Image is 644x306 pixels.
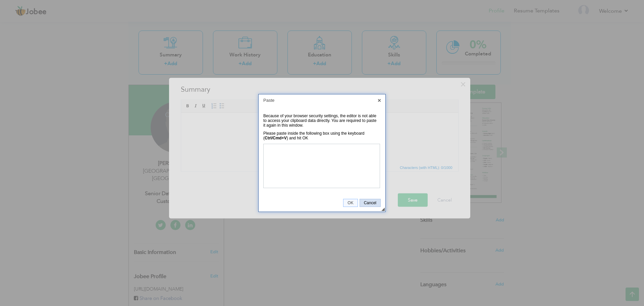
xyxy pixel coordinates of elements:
[263,144,380,188] iframe: Paste Area
[263,114,377,128] div: Because of your browser security settings, the editor is not able to access your clipboard data d...
[263,112,381,191] div: General
[360,199,381,207] a: Cancel
[265,136,287,140] strong: Ctrl/Cmd+V
[259,94,385,106] div: Paste
[381,208,385,211] div: Resize
[360,201,380,205] span: Cancel
[343,199,358,207] a: OK
[376,97,382,103] a: Close
[343,201,357,205] span: OK
[263,131,377,140] div: Please paste inside the following box using the keyboard ( ) and hit OK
